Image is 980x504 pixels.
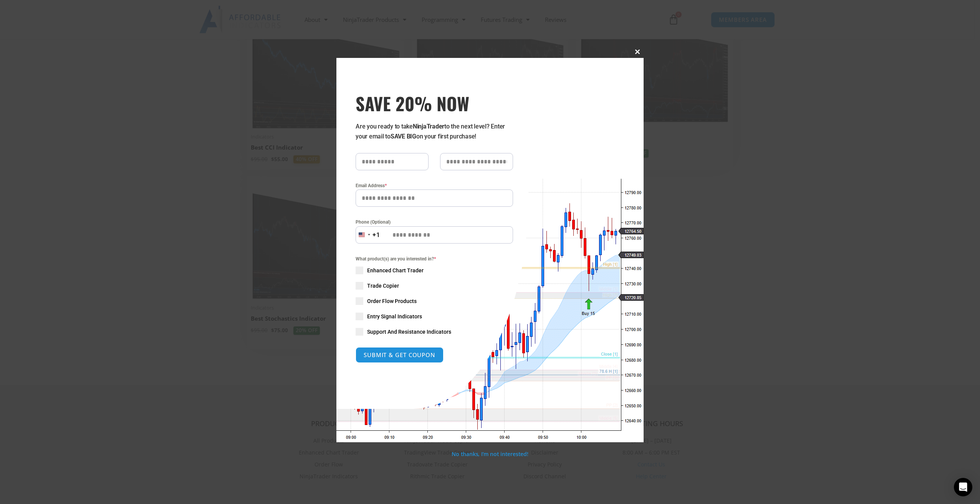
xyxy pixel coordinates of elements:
[391,133,416,140] strong: SAVE BIG
[413,123,444,130] strong: NinjaTrader
[452,450,528,458] a: No thanks, I’m not interested!
[367,328,451,336] span: Support And Resistance Indicators
[356,218,513,226] label: Phone (Optional)
[356,92,513,114] h3: SAVE 20% NOW
[356,267,513,274] label: Enhanced Chart Trader
[356,182,513,189] label: Email Address
[356,122,513,142] p: Are you ready to take to the next level? Enter your email to on your first purchase!
[356,255,513,263] span: What product(s) are you interested in?
[954,478,972,496] div: Open Intercom Messenger
[356,282,513,290] label: Trade Copier
[367,267,424,274] span: Enhanced Chart Trader
[367,297,417,305] span: Order Flow Products
[367,282,399,290] span: Trade Copier
[356,226,380,244] button: Selected country
[356,328,513,336] label: Support And Resistance Indicators
[367,313,422,320] span: Entry Signal Indicators
[372,230,380,240] div: +1
[356,297,513,305] label: Order Flow Products
[356,313,513,320] label: Entry Signal Indicators
[356,347,444,363] button: SUBMIT & GET COUPON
